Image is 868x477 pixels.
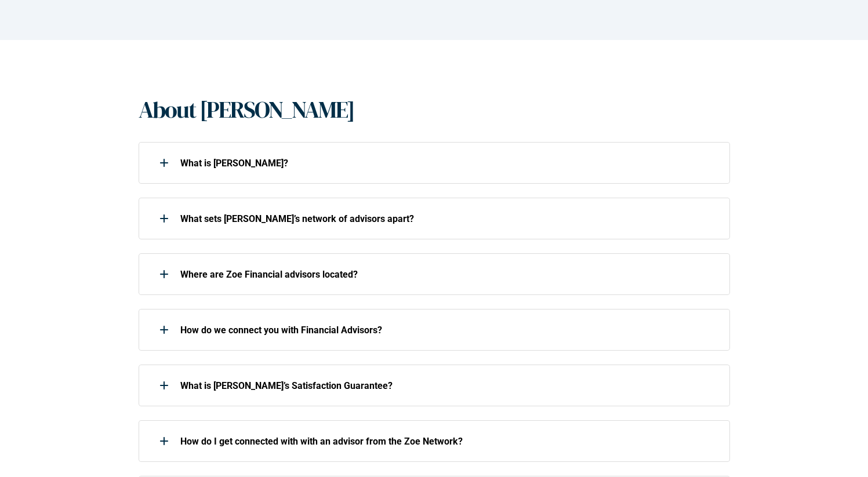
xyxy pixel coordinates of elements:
p: How do I get connected with with an advisor from the Zoe Network? [180,436,715,447]
p: What is [PERSON_NAME]’s Satisfaction Guarantee? [180,380,715,391]
p: What is [PERSON_NAME]? [180,158,715,169]
h1: About [PERSON_NAME] [139,96,354,123]
p: Where are Zoe Financial advisors located? [180,269,715,280]
p: How do we connect you with Financial Advisors? [180,325,715,336]
p: What sets [PERSON_NAME]’s network of advisors apart? [180,213,715,224]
